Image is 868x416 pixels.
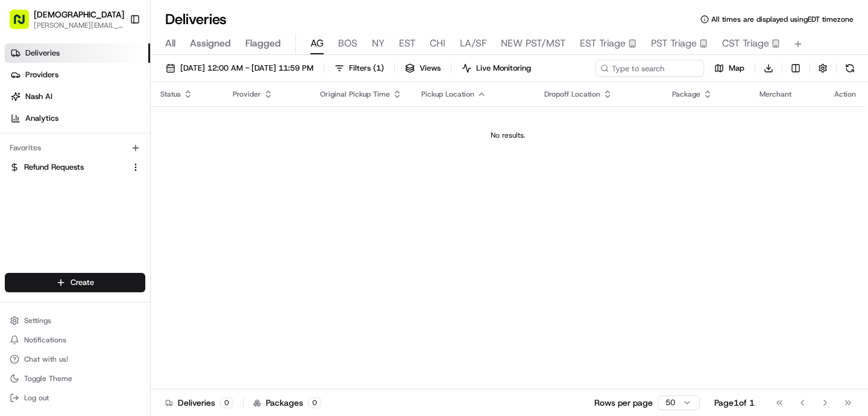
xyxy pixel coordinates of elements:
[651,36,697,51] span: PST Triage
[5,389,145,406] button: Log out
[349,63,384,74] span: Filters
[5,138,145,158] div: Favorites
[841,60,858,77] button: Refresh
[456,60,536,77] button: Live Monitoring
[759,89,791,99] span: Merchant
[25,69,58,80] span: Providers
[722,36,769,51] span: CST Triage
[5,351,145,368] button: Chat with us!
[10,162,126,173] a: Refund Requests
[190,36,231,51] span: Assigned
[24,374,72,383] span: Toggle Theme
[594,397,653,409] p: Rows per page
[5,87,150,106] a: Nash AI
[25,48,60,59] span: Deliveries
[544,89,600,99] span: Dropoff Location
[421,89,474,99] span: Pickup Location
[320,89,390,99] span: Original Pickup Time
[25,113,58,124] span: Analytics
[5,370,145,387] button: Toggle Theme
[5,65,150,85] a: Providers
[430,36,445,51] span: CHI
[709,60,750,77] button: Map
[25,91,52,102] span: Nash AI
[24,393,49,403] span: Log out
[34,21,124,30] button: [PERSON_NAME][EMAIL_ADDRESS][DOMAIN_NAME]
[160,60,319,77] button: [DATE] 12:00 AM - [DATE] 11:59 PM
[165,10,227,29] h1: Deliveries
[501,36,565,51] span: NEW PST/MST
[373,63,384,74] span: ( 1 )
[24,354,68,364] span: Chat with us!
[672,89,700,99] span: Package
[5,331,145,348] button: Notifications
[372,36,385,51] span: NY
[400,60,446,77] button: Views
[476,63,531,74] span: Live Monitoring
[5,273,145,292] button: Create
[180,63,313,74] span: [DATE] 12:00 AM - [DATE] 11:59 PM
[460,36,486,51] span: LA/SF
[165,36,175,51] span: All
[34,8,124,21] button: [DEMOGRAPHIC_DATA]
[399,36,415,51] span: EST
[338,36,357,51] span: BOS
[220,397,233,408] div: 0
[24,316,51,325] span: Settings
[729,63,744,74] span: Map
[156,130,861,140] div: No results.
[580,36,626,51] span: EST Triage
[420,63,441,74] span: Views
[714,397,755,409] div: Page 1 of 1
[165,397,233,409] div: Deliveries
[253,397,321,409] div: Packages
[596,60,704,77] input: Type to search
[711,14,854,24] span: All times are displayed using EDT timezone
[329,60,389,77] button: Filters(1)
[233,89,261,99] span: Provider
[24,162,84,173] span: Refund Requests
[160,89,181,99] span: Status
[5,5,125,34] button: [DEMOGRAPHIC_DATA][PERSON_NAME][EMAIL_ADDRESS][DOMAIN_NAME]
[5,158,145,177] button: Refund Requests
[245,36,281,51] span: Flagged
[5,312,145,329] button: Settings
[24,335,66,345] span: Notifications
[71,277,94,288] span: Create
[834,89,856,99] div: Action
[5,109,150,128] a: Analytics
[310,36,324,51] span: AG
[308,397,321,408] div: 0
[5,43,150,63] a: Deliveries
